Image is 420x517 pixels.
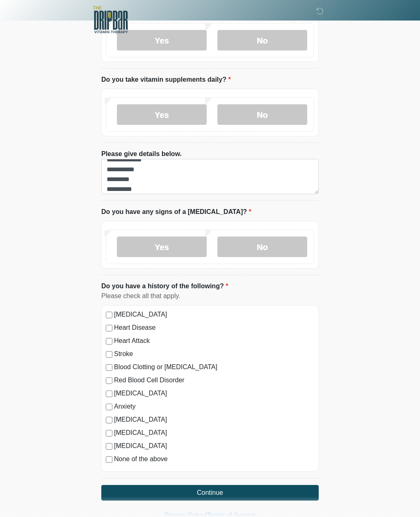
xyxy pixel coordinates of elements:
[114,428,314,438] label: [MEDICAL_DATA]
[114,402,314,411] label: Anxiety
[114,441,314,451] label: [MEDICAL_DATA]
[117,237,207,257] label: Yes
[117,104,207,125] label: Yes
[106,312,112,318] input: [MEDICAL_DATA]
[114,362,314,372] label: Blood Clotting or [MEDICAL_DATA]
[106,456,112,463] input: None of the above
[101,207,251,217] label: Do you have any signs of a [MEDICAL_DATA]?
[114,336,314,346] label: Heart Attack
[117,30,207,51] label: Yes
[114,388,314,398] label: [MEDICAL_DATA]
[101,485,319,501] button: Continue
[106,443,112,450] input: [MEDICAL_DATA]
[101,149,182,159] label: Please give details below.
[101,75,231,85] label: Do you take vitamin supplements daily?
[217,30,307,51] label: No
[106,417,112,423] input: [MEDICAL_DATA]
[93,6,128,33] img: The DRIPBaR - Alamo Ranch SATX Logo
[106,391,112,397] input: [MEDICAL_DATA]
[106,325,112,331] input: Heart Disease
[114,310,314,319] label: [MEDICAL_DATA]
[114,323,314,333] label: Heart Disease
[101,291,319,301] div: Please check all that apply.
[106,351,112,358] input: Stroke
[114,415,314,425] label: [MEDICAL_DATA]
[217,104,307,125] label: No
[114,375,314,385] label: Red Blood Cell Disorder
[106,364,112,371] input: Blood Clotting or [MEDICAL_DATA]
[106,377,112,384] input: Red Blood Cell Disorder
[101,281,228,291] label: Do you have a history of the following?
[217,237,307,257] label: No
[114,454,314,464] label: None of the above
[106,430,112,437] input: [MEDICAL_DATA]
[106,404,112,410] input: Anxiety
[106,338,112,345] input: Heart Attack
[114,349,314,359] label: Stroke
